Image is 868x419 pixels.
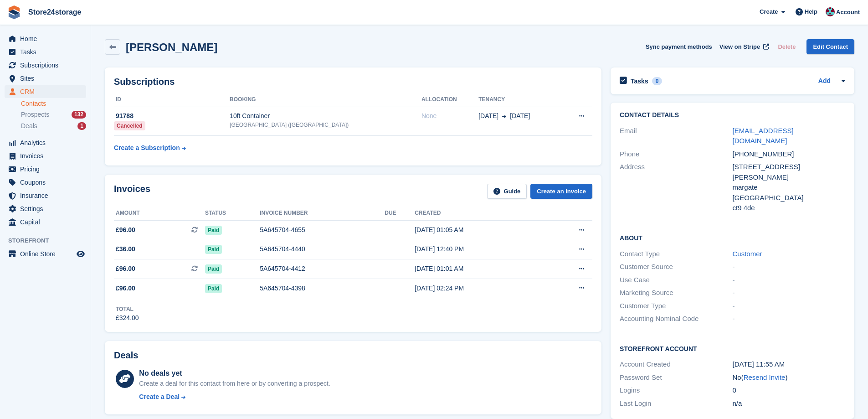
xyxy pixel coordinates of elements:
[733,359,845,370] div: [DATE] 11:55 AM
[114,111,230,121] div: 91788
[620,162,732,213] div: Address
[230,111,421,121] div: 10ft Container
[114,140,186,156] a: Create a Subscription
[114,121,145,130] div: Cancelled
[20,202,75,215] span: Settings
[652,77,663,85] div: 0
[230,93,421,107] th: Booking
[836,8,860,17] span: Account
[620,112,845,119] h2: Contact Details
[415,244,543,254] div: [DATE] 12:40 PM
[205,226,222,235] span: Paid
[733,250,762,258] a: Customer
[21,99,86,108] a: Contacts
[21,110,86,119] a: Prospects 132
[139,392,180,402] div: Create a Deal
[733,149,845,160] div: [PHONE_NUMBER]
[415,264,543,274] div: [DATE] 01:01 AM
[20,85,75,98] span: CRM
[116,305,139,313] div: Total
[21,122,37,130] span: Deals
[114,206,205,221] th: Amount
[733,288,845,298] div: -
[733,193,845,203] div: [GEOGRAPHIC_DATA]
[21,110,49,119] span: Prospects
[20,189,75,202] span: Insurance
[620,344,845,353] h2: Storefront Account
[733,275,845,285] div: -
[75,248,86,259] a: Preview store
[5,202,86,215] a: menu
[139,379,330,388] div: Create a deal for this contact from here or by converting a prospect.
[744,373,786,381] a: Resend Invite
[230,121,421,129] div: [GEOGRAPHIC_DATA] ([GEOGRAPHIC_DATA])
[5,189,86,202] a: menu
[20,248,75,260] span: Online Store
[116,284,135,293] span: £96.00
[620,372,732,383] div: Password Set
[733,203,845,213] div: ct9 4de
[818,76,831,87] a: Add
[7,5,21,19] img: stora-icon-8386f47178a22dfd0bd8f6a31ec36ba5ce8667c1dd55bd0f319d3a0aa187defe.svg
[8,236,91,245] span: Storefront
[620,275,732,285] div: Use Case
[620,262,732,272] div: Customer Source
[260,244,385,254] div: 5A645704-4440
[620,385,732,396] div: Logins
[20,216,75,228] span: Capital
[116,225,135,235] span: £96.00
[733,127,794,145] a: [EMAIL_ADDRESS][DOMAIN_NAME]
[385,206,415,221] th: Due
[114,93,230,107] th: ID
[20,176,75,189] span: Coupons
[20,59,75,72] span: Subscriptions
[530,184,592,199] a: Create an Invoice
[5,46,86,58] a: menu
[487,184,527,199] a: Guide
[733,385,845,396] div: 0
[260,225,385,235] div: 5A645704-4655
[510,111,530,121] span: [DATE]
[5,163,86,176] a: menu
[415,225,543,235] div: [DATE] 01:05 AM
[741,373,788,381] span: ( )
[205,284,222,293] span: Paid
[20,46,75,58] span: Tasks
[114,143,180,153] div: Create a Subscription
[620,126,732,146] div: Email
[126,41,217,53] h2: [PERSON_NAME]
[620,359,732,370] div: Account Created
[5,85,86,98] a: menu
[805,7,817,16] span: Help
[716,39,771,54] a: View on Stripe
[421,93,478,107] th: Allocation
[806,39,854,54] a: Edit Contact
[260,264,385,274] div: 5A645704-4412
[760,7,778,16] span: Create
[733,314,845,324] div: -
[733,162,845,182] div: [STREET_ADDRESS][PERSON_NAME]
[620,288,732,298] div: Marketing Source
[5,150,86,162] a: menu
[116,313,139,323] div: £324.00
[5,216,86,228] a: menu
[114,77,592,87] h2: Subscriptions
[139,392,330,402] a: Create a Deal
[478,111,498,121] span: [DATE]
[719,42,760,52] span: View on Stripe
[421,111,478,121] div: None
[114,184,150,199] h2: Invoices
[20,163,75,176] span: Pricing
[620,249,732,259] div: Contact Type
[826,7,835,16] img: George
[260,206,385,221] th: Invoice number
[733,372,845,383] div: No
[77,122,86,130] div: 1
[733,398,845,409] div: n/a
[5,136,86,149] a: menu
[5,32,86,45] a: menu
[5,59,86,72] a: menu
[620,398,732,409] div: Last Login
[205,206,260,221] th: Status
[646,39,712,54] button: Sync payment methods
